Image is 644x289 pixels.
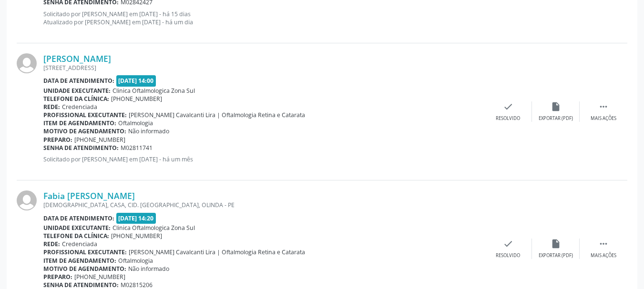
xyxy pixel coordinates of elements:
span: M02811741 [121,144,153,152]
b: Rede: [43,240,60,248]
b: Motivo de agendamento: [43,265,126,273]
div: Resolvido [496,115,520,122]
div: [DEMOGRAPHIC_DATA], CASA, CID. [GEOGRAPHIC_DATA], OLINDA - PE [43,201,484,209]
div: Resolvido [496,252,520,259]
b: Item de agendamento: [43,119,116,127]
b: Rede: [43,103,60,111]
span: Não informado [128,127,169,135]
img: img [17,53,37,73]
div: Exportar (PDF) [539,115,573,122]
span: [DATE] 14:00 [116,75,156,86]
b: Senha de atendimento: [43,144,119,152]
b: Unidade executante: [43,224,111,232]
b: Preparo: [43,273,72,281]
span: Credenciada [62,103,97,111]
i: check [503,239,513,249]
span: Clinica Oftalmologica Zona Sul [112,87,195,95]
img: img [17,190,37,210]
span: [PERSON_NAME] Cavalcanti Lira | Oftalmologia Retina e Catarata [129,111,305,119]
b: Senha de atendimento: [43,281,119,289]
b: Unidade executante: [43,87,111,95]
b: Profissional executante: [43,248,127,256]
span: [PERSON_NAME] Cavalcanti Lira | Oftalmologia Retina e Catarata [129,248,305,256]
span: [PHONE_NUMBER] [74,273,125,281]
a: Fabia [PERSON_NAME] [43,190,135,201]
div: [STREET_ADDRESS] [43,64,484,72]
b: Item de agendamento: [43,257,116,265]
a: [PERSON_NAME] [43,53,111,64]
b: Preparo: [43,136,72,144]
span: Credenciada [62,240,97,248]
b: Motivo de agendamento: [43,127,126,135]
i:  [598,239,609,249]
i: check [503,101,513,112]
span: [PHONE_NUMBER] [111,232,162,240]
i:  [598,101,609,112]
b: Telefone da clínica: [43,95,109,103]
span: Não informado [128,265,169,273]
span: Clinica Oftalmologica Zona Sul [112,224,195,232]
span: [PHONE_NUMBER] [74,136,125,144]
p: Solicitado por [PERSON_NAME] em [DATE] - há um mês [43,155,484,163]
div: Exportar (PDF) [539,252,573,259]
div: Mais ações [591,252,616,259]
b: Data de atendimento: [43,77,114,85]
b: Telefone da clínica: [43,232,109,240]
b: Profissional executante: [43,111,127,119]
span: [PHONE_NUMBER] [111,95,162,103]
span: M02815206 [121,281,153,289]
span: Oftalmologia [118,119,153,127]
span: [DATE] 14:20 [116,213,156,224]
i: insert_drive_file [551,239,561,249]
div: Mais ações [591,115,616,122]
span: Oftalmologia [118,257,153,265]
i: insert_drive_file [551,101,561,112]
b: Data de atendimento: [43,214,114,222]
p: Solicitado por [PERSON_NAME] em [DATE] - há 15 dias Atualizado por [PERSON_NAME] em [DATE] - há u... [43,10,484,26]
